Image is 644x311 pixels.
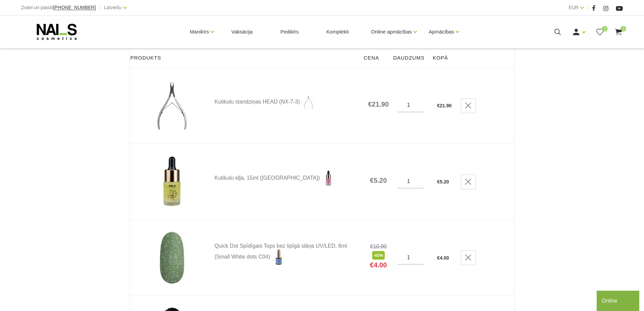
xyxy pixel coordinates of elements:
span: € [437,179,440,184]
a: Kutikulu eļļa, 15ml ([GEOGRAPHIC_DATA]) [215,170,359,187]
span: €4.00 [370,261,387,269]
a: 0 [596,28,604,36]
span: €5.20 [370,176,387,184]
span: [PHONE_NUMBER] [53,5,96,10]
th: Kopā [429,48,452,68]
a: Online apmācības [371,18,412,45]
th: Daudzums [389,48,429,68]
a: Kutikulu standziņas HEAD (NX-7-3) [215,94,359,111]
span: 0 [602,26,607,31]
a: Komplekti [321,16,354,48]
a: Vaksācija [226,16,258,48]
th: Produkts [129,48,360,68]
img: Quick Dot Tops – virsējais pārklājums bez lipīgā slāņa. Aktuālais trends modernam manikīra noslēg... [270,249,287,266]
a: EUR [569,3,579,12]
a: Latviešu [104,3,122,12]
a: [PHONE_NUMBER] [53,5,96,10]
a: Quick Dot Spīdīgais Tops bez lipīgā slāņa UV/LED, 8ml (Small White dots C04) [215,243,359,266]
span: | [587,3,589,12]
a: 9 [614,28,623,36]
th: Cena [360,48,389,68]
s: €10.90 [370,244,387,249]
span: -63% [372,251,385,260]
img: Quick Dot Spīdīgais Tops bez lipīgā slāņa UV/LED, 8ml (Small White dots C04) [138,230,206,285]
span: 4.00 [440,255,449,261]
span: € [437,103,440,108]
span: € [437,255,440,261]
a: Delete [461,98,476,113]
a: Delete [461,250,476,265]
iframe: chat widget [597,289,641,311]
span: 5.20 [440,179,449,184]
div: Zvani un pasūti [21,3,96,12]
img: Mitrinoša, mīkstinoša un aromātiska kutikulas eļļa. Bagāta ar nepieciešamo omega-3, 6 un 9, kā ar... [320,170,337,187]
img: Kutikulu standziņu raksturojumi: NY – 1 – 3 NY – 1 – 5 NY – 1 – 7 Medicīnisks nerūsējošais tēraud... [300,94,317,111]
span: | [99,3,101,12]
a: Delete [461,174,476,190]
a: Manikīrs [190,18,209,45]
a: Pedikīrs [275,16,304,48]
img: Kutikulu eļļa, 15ml (Banana) [138,154,206,209]
span: 21.90 [440,103,452,108]
img: Kutikulu standziņas HEAD (NX-7-3) [138,78,206,133]
a: Apmācības [429,18,454,45]
span: 9 [621,26,626,31]
span: €21.90 [368,100,389,108]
